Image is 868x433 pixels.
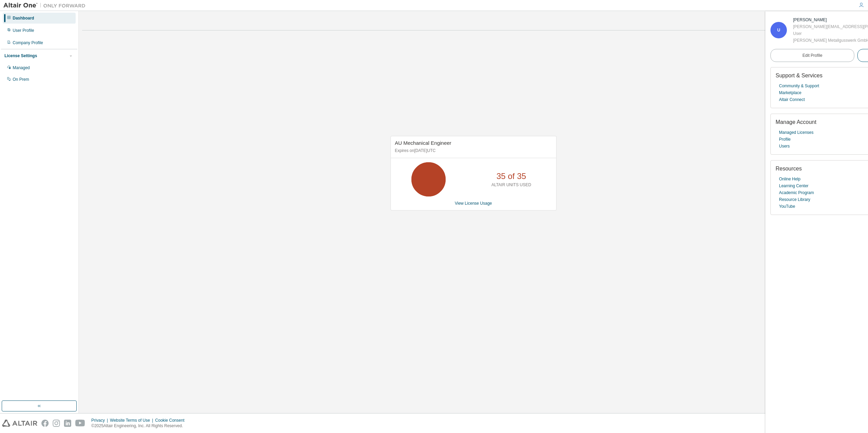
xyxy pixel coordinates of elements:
img: Altair One [3,2,89,9]
span: U [777,28,780,33]
div: Dashboard [13,15,34,21]
a: Managed Licenses [779,129,814,136]
p: © 2025 Altair Engineering, Inc. All Rights Reserved. [91,423,189,429]
a: Academic Program [779,189,814,196]
a: Learning Center [779,182,808,189]
div: User Profile [13,28,34,33]
a: View License Usage [455,201,492,206]
a: Profile [779,136,791,143]
span: Support & Services [776,73,822,78]
div: Managed [13,65,30,71]
span: Manage Account [776,119,816,125]
a: Resource Library [779,196,810,203]
img: youtube.svg [75,420,85,427]
span: Edit Profile [803,53,822,58]
img: altair_logo.svg [2,420,37,427]
div: Privacy [91,418,110,423]
p: 35 of 35 [496,170,526,182]
p: ALTAIR UNITS USED [492,182,531,188]
div: On Prem [13,77,29,82]
span: AU Mechanical Engineer [395,140,451,146]
a: YouTube [779,203,795,210]
a: Users [779,143,790,150]
a: Altair Connect [779,96,805,103]
img: instagram.svg [53,420,60,427]
img: facebook.svg [41,420,49,427]
p: Expires on [DATE] UTC [395,148,550,154]
a: Edit Profile [770,49,854,62]
div: Company Profile [13,40,43,46]
a: Online Help [779,176,801,182]
span: Resources [776,166,802,171]
a: Marketplace [779,89,801,96]
img: linkedin.svg [64,420,71,427]
a: Community & Support [779,82,819,89]
div: License Settings [4,53,37,59]
div: Website Terms of Use [110,418,155,423]
div: Cookie Consent [155,418,188,423]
